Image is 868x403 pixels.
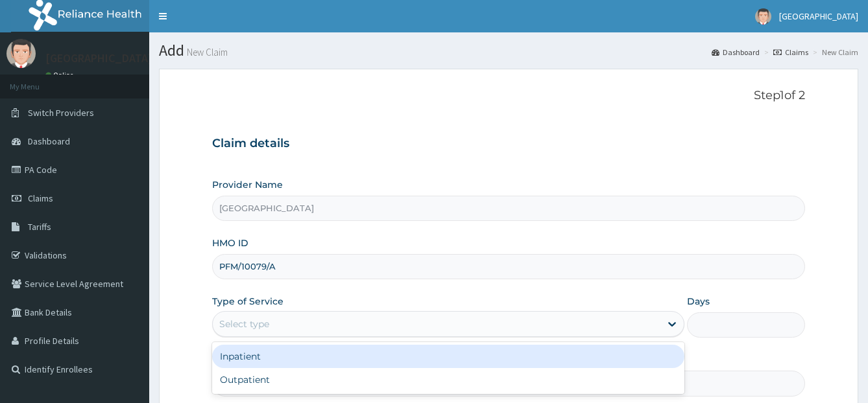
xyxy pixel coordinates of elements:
p: [GEOGRAPHIC_DATA] [45,52,152,64]
input: Enter HMO ID [212,254,806,279]
div: Inpatient [212,345,684,368]
label: HMO ID [212,236,248,249]
img: User Image [755,8,771,25]
small: New Claim [184,47,228,57]
a: Dashboard [712,47,760,58]
img: User Image [6,39,36,68]
h3: Claim details [212,137,806,151]
div: Outpatient [212,368,684,391]
label: Days [687,295,710,308]
span: Tariffs [28,221,51,233]
label: Provider Name [212,178,283,191]
a: Claims [773,47,808,58]
div: Select type [219,317,269,330]
p: Step 1 of 2 [212,89,806,103]
h1: Add [159,42,858,59]
span: Dashboard [28,135,70,147]
span: [GEOGRAPHIC_DATA] [779,10,858,22]
li: New Claim [810,47,858,58]
label: Type of Service [212,295,283,308]
a: Online [45,71,77,80]
span: Switch Providers [28,107,94,119]
span: Claims [28,192,53,204]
